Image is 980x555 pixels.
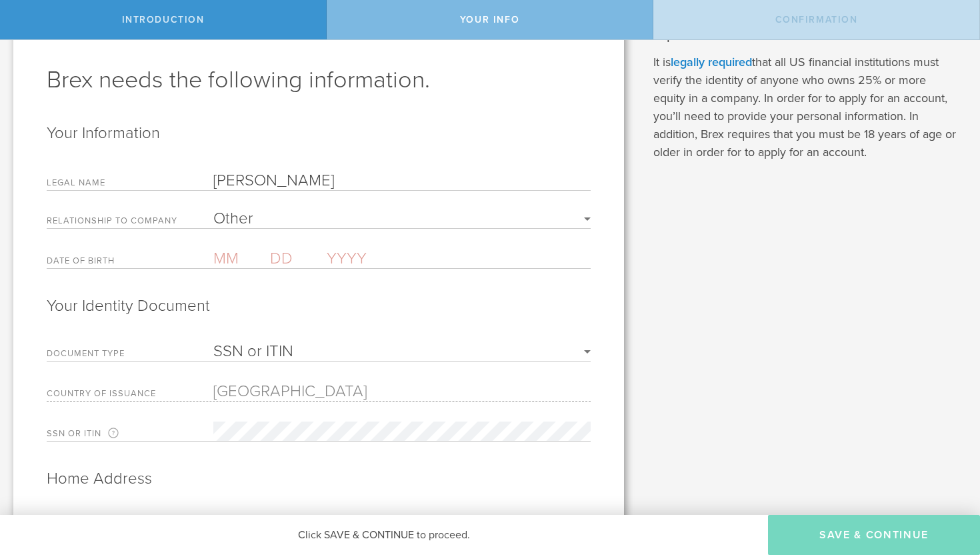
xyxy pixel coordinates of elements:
[122,14,205,25] span: Introduction
[775,14,858,25] span: Confirmation
[47,428,213,441] label: SSN or ITIN
[213,171,591,190] input: Required
[47,217,213,228] label: Relationship to Company
[47,468,591,490] h2: Home Address
[327,249,440,268] input: YYYY
[47,390,213,401] label: Country of Issuance
[653,53,961,161] p: It is that all US financial institutions must verify the identity of anyone who owns 25% or more ...
[460,14,519,25] span: Your Info
[47,64,591,96] h1: Brex needs the following information.
[671,55,752,69] a: legally required
[47,123,591,144] h2: Your Information
[213,249,270,268] input: MM
[47,179,213,190] label: Legal Name
[270,249,327,268] input: DD
[47,350,213,361] label: Document Type
[768,515,980,555] button: Save & Continue
[47,257,213,268] label: Date of birth
[47,296,591,317] h2: Your Identity Document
